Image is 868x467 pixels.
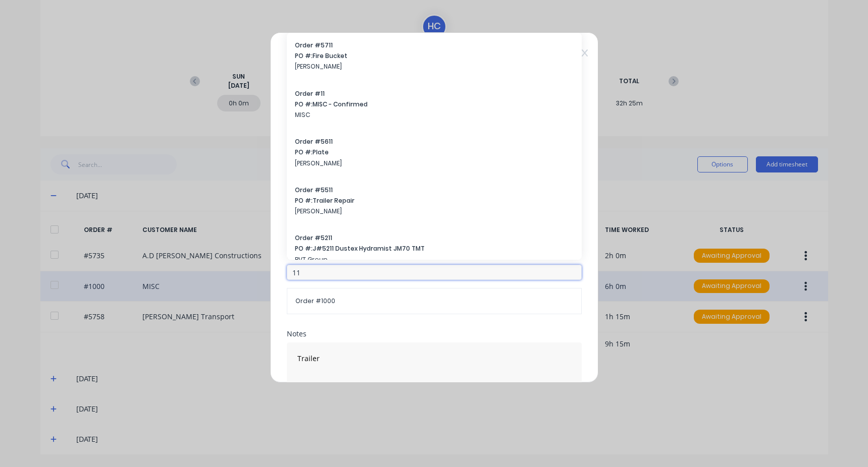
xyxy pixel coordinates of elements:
[295,207,574,216] span: [PERSON_NAME]
[295,159,574,168] span: [PERSON_NAME]
[295,148,574,157] span: PO #: Plate
[295,89,574,98] span: Order # 11
[295,297,573,306] span: Order # 1000
[295,255,574,264] span: RVT Group
[295,110,574,120] span: MISC
[295,196,574,205] span: PO #: Trailer Repair
[295,41,574,50] span: Order # 5711
[287,330,582,337] div: Notes
[295,233,574,243] span: Order # 5211
[295,100,574,109] span: PO #: MISC - Confirmed
[295,186,574,195] span: Order # 5511
[295,137,574,146] span: Order # 5611
[295,244,574,253] span: PO #: J#5211 Dustex Hydramist JM70 TMT
[287,342,582,396] textarea: Trailer
[295,62,574,71] span: [PERSON_NAME]
[295,51,574,61] span: PO #: Fire Bucket
[287,253,582,260] div: Order #
[287,265,582,280] input: Search order number...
